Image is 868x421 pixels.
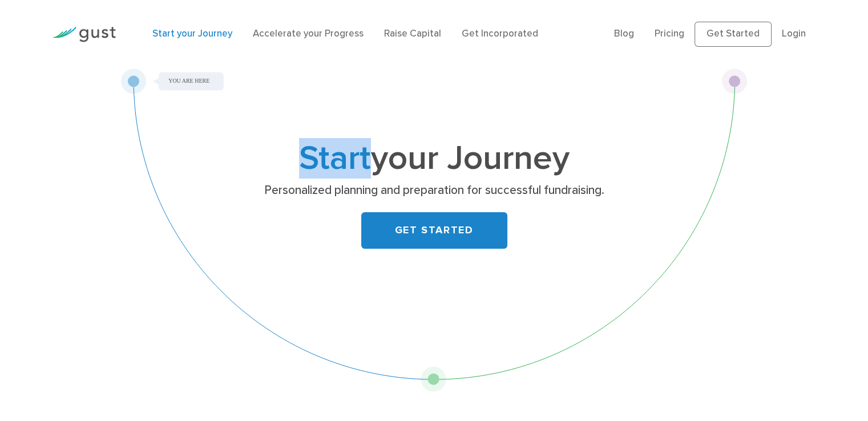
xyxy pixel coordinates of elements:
a: Get Incorporated [462,28,538,39]
h1: your Journey [209,143,660,175]
a: Login [782,28,806,39]
a: Raise Capital [384,28,441,39]
a: Blog [614,28,634,39]
span: Start [299,138,371,179]
a: Get Started [695,22,772,47]
a: Start your Journey [152,28,232,39]
a: GET STARTED [361,212,507,249]
p: Personalized planning and preparation for successful fundraising. [213,183,655,199]
a: Pricing [655,28,684,39]
img: Gust Logo [52,27,116,42]
a: Accelerate your Progress [253,28,364,39]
